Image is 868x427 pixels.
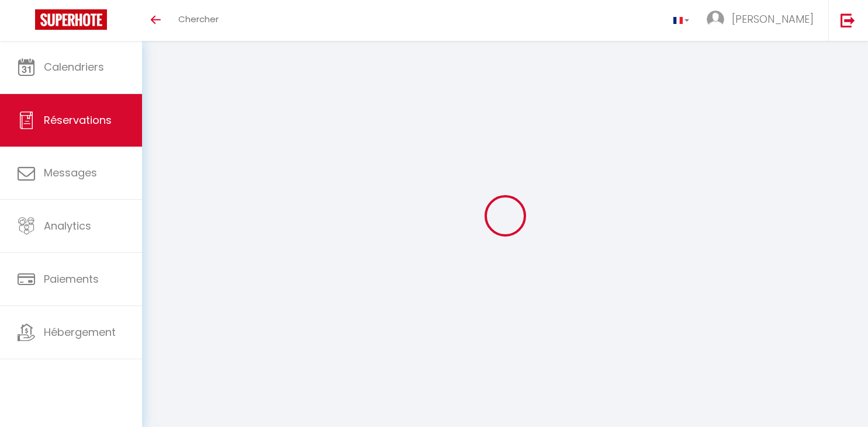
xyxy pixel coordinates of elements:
[44,113,112,127] span: Réservations
[44,60,104,74] span: Calendriers
[44,165,97,180] span: Messages
[178,13,219,25] span: Chercher
[44,272,99,286] span: Paiements
[732,12,814,26] span: [PERSON_NAME]
[44,325,116,339] span: Hébergement
[841,13,855,27] img: logout
[707,11,724,28] img: ...
[44,218,91,233] span: Analytics
[35,9,107,30] img: Super Booking
[818,374,859,418] iframe: Chat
